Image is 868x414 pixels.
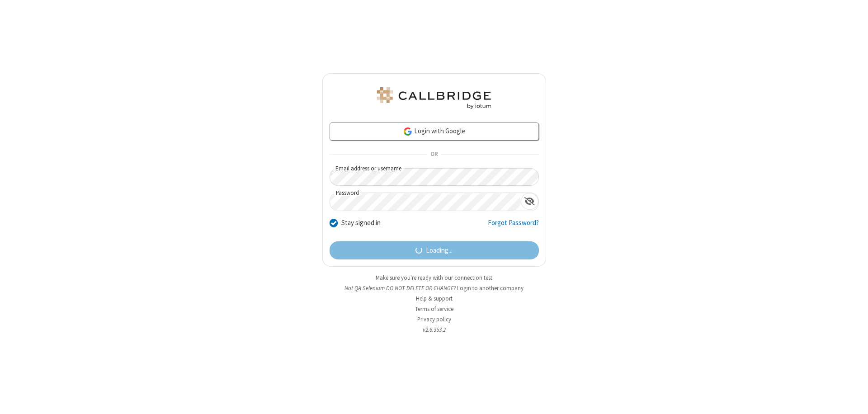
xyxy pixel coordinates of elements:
span: Loading... [426,245,453,256]
label: Stay signed in [341,218,381,228]
a: Make sure you're ready with our connection test [376,274,492,282]
li: Not QA Selenium DO NOT DELETE OR CHANGE? [322,284,546,292]
li: v2.6.353.2 [322,325,546,334]
a: Help & support [416,295,453,302]
a: Terms of service [415,305,453,313]
img: QA Selenium DO NOT DELETE OR CHANGE [375,87,493,109]
a: Login with Google [330,122,539,141]
button: Loading... [330,241,539,259]
a: Privacy policy [417,315,451,323]
img: google-icon.png [403,127,413,136]
input: Password [330,193,521,211]
a: Forgot Password? [488,218,539,235]
input: Email address or username [330,168,539,186]
button: Login to another company [457,284,524,292]
div: Show password [521,193,538,210]
span: OR [427,148,441,161]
